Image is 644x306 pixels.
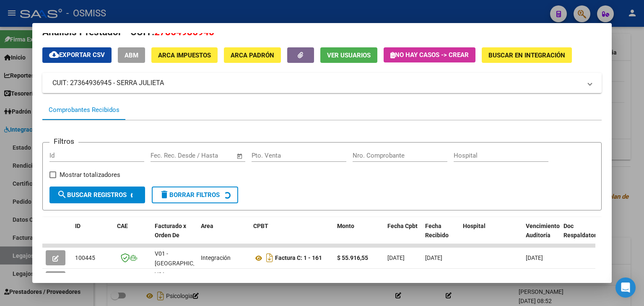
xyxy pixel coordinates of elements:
[125,52,138,59] span: ABM
[231,52,274,59] span: ARCA Padrón
[253,223,268,229] span: CPBT
[49,49,59,60] mat-icon: cloud_download
[563,223,601,239] span: Doc Respaldatoria
[151,152,184,159] input: Fecha inicio
[615,277,636,298] div: Open Intercom Messenger
[275,255,322,262] strong: Factura C: 1 - 161
[57,189,67,200] mat-icon: search
[387,254,405,261] span: [DATE]
[152,187,238,203] button: Borrar Filtros
[49,51,105,59] span: Exportar CSV
[49,187,145,203] button: Buscar Registros
[264,272,275,285] i: Descargar documento
[75,254,95,261] span: 100445
[560,217,610,254] datatable-header-cell: Doc Respaldatoria
[118,47,145,63] button: ABM
[482,47,572,63] button: Buscar en Integración
[522,217,560,254] datatable-header-cell: Vencimiento Auditoría
[155,223,186,239] span: Facturado x Orden De
[159,189,169,200] mat-icon: delete
[159,191,220,199] span: Borrar Filtros
[384,217,422,254] datatable-header-cell: Fecha Cpbt
[117,223,128,229] span: CAE
[197,217,250,254] datatable-header-cell: Area
[60,170,120,180] span: Mostrar totalizadores
[320,47,377,63] button: Ver Usuarios
[49,105,119,115] div: Comprobantes Recibidos
[75,223,80,229] span: ID
[387,223,418,229] span: Fecha Cpbt
[158,52,211,59] span: ARCA Impuestos
[526,254,543,261] span: [DATE]
[384,47,475,62] button: No hay casos -> Crear
[114,217,151,254] datatable-header-cell: CAE
[151,47,218,63] button: ARCA Impuestos
[250,217,334,254] datatable-header-cell: CPBT
[151,217,197,254] datatable-header-cell: Facturado x Orden De
[488,52,565,59] span: Buscar en Integración
[49,136,78,147] h3: Filtros
[422,217,460,254] datatable-header-cell: Fecha Recibido
[460,217,522,254] datatable-header-cell: Hospital
[425,254,442,261] span: [DATE]
[57,191,127,199] span: Buscar Registros
[526,223,560,239] span: Vencimiento Auditoría
[425,223,449,239] span: Fecha Recibido
[155,271,211,288] span: V01 - [GEOGRAPHIC_DATA]
[334,217,384,254] datatable-header-cell: Monto
[264,251,275,265] i: Descargar documento
[42,47,112,63] button: Exportar CSV
[224,47,281,63] button: ARCA Padrón
[201,223,213,229] span: Area
[463,223,486,229] span: Hospital
[337,223,354,229] span: Monto
[72,217,114,254] datatable-header-cell: ID
[337,254,368,261] strong: $ 55.916,55
[327,52,371,59] span: Ver Usuarios
[235,151,244,161] button: Open calendar
[42,73,602,93] mat-expansion-panel-header: CUIT: 27364936945 - SERRA JULIETA
[155,250,211,267] span: V01 - [GEOGRAPHIC_DATA]
[390,51,469,59] span: No hay casos -> Crear
[52,78,582,88] mat-panel-title: CUIT: 27364936945 - SERRA JULIETA
[192,152,233,159] input: Fecha fin
[201,254,231,261] span: Integración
